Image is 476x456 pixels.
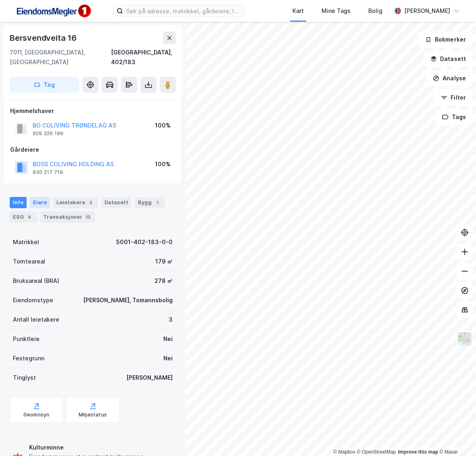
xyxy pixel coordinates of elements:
[436,417,476,456] iframe: Chat Widget
[10,106,175,116] div: Hjemmelshaver
[13,237,39,247] div: Matrikkel
[13,354,44,363] div: Festegrunn
[292,6,304,16] div: Kart
[13,373,36,383] div: Tinglyst
[13,276,59,286] div: Bruksareal (BRA)
[13,295,53,305] div: Eiendomstype
[40,211,95,223] div: Transaksjoner
[155,159,171,169] div: 100%
[101,197,132,208] div: Datasett
[13,257,45,266] div: Tomteareal
[418,31,473,48] button: Bokmerker
[33,130,63,137] div: 929 326 199
[10,77,79,93] button: Tag
[153,199,161,207] div: 1
[83,295,173,305] div: [PERSON_NAME], Tomannsbolig
[23,412,50,418] div: Geoinnsyn
[435,109,473,125] button: Tags
[13,334,40,344] div: Punktleie
[79,412,107,418] div: Miljøstatus
[33,169,63,176] div: 930 217 719
[111,48,176,67] div: [GEOGRAPHIC_DATA], 402/183
[135,197,165,208] div: Bygg
[13,2,94,20] img: F4PB6Px+NJ5v8B7XTbfpPpyloAAAAASUVORK5CYII=
[126,373,173,383] div: [PERSON_NAME]
[155,121,171,130] div: 100%
[424,51,473,67] button: Datasett
[404,6,450,16] div: [PERSON_NAME]
[25,213,33,221] div: 4
[333,449,355,455] a: Mapbox
[163,334,173,344] div: Nei
[436,417,476,456] div: Kontrollprogram for chat
[13,315,59,324] div: Antall leietakere
[10,197,27,208] div: Info
[87,199,95,207] div: 3
[29,443,173,452] div: Kulturminne
[10,48,111,67] div: 7011, [GEOGRAPHIC_DATA], [GEOGRAPHIC_DATA]
[10,211,37,223] div: ESG
[426,70,473,86] button: Analyse
[434,90,473,106] button: Filter
[10,145,175,155] div: Gårdeiere
[30,197,50,208] div: Eiere
[155,257,173,266] div: 179 ㎡
[169,315,173,324] div: 3
[457,331,472,347] img: Z
[368,6,382,16] div: Bolig
[123,5,244,17] input: Søk på adresse, matrikkel, gårdeiere, leietakere eller personer
[322,6,351,16] div: Mine Tags
[154,276,173,286] div: 278 ㎡
[163,354,173,363] div: Nei
[10,31,78,44] div: Bersvendveita 16
[398,449,438,455] a: Improve this map
[84,213,92,221] div: 13
[53,197,98,208] div: Leietakere
[357,449,396,455] a: OpenStreetMap
[116,237,173,247] div: 5001-402-183-0-0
